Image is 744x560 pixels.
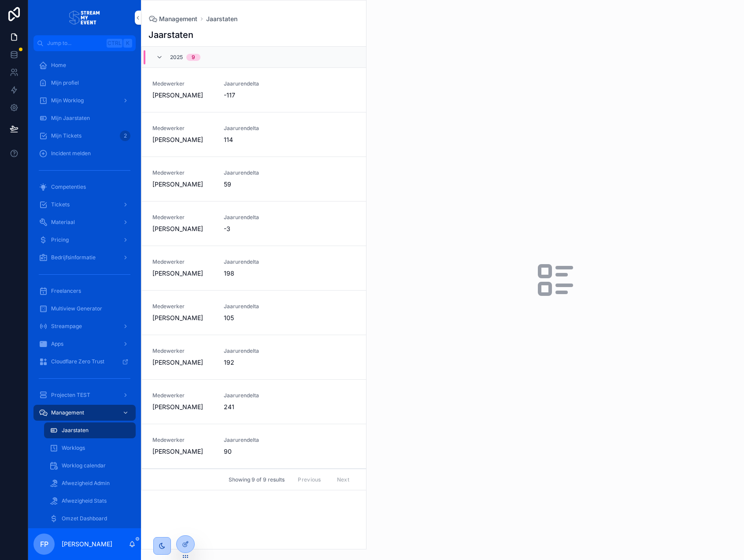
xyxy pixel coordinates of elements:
a: Medewerker[PERSON_NAME]Jaarurendelta198 [142,246,366,291]
span: [PERSON_NAME] [152,135,203,144]
p: [PERSON_NAME] [62,540,112,549]
span: 105 [224,314,285,322]
span: Worklogs [62,444,85,452]
span: Medewerker [152,80,213,87]
span: 241 [224,403,285,411]
span: 59 [224,180,285,189]
span: 198 [224,269,285,278]
span: Jaarurendelta [224,347,285,355]
span: Jaarurendelta [224,169,285,176]
span: Mijn Tickets [51,132,81,139]
a: Pricing [33,232,136,248]
span: -117 [224,91,285,100]
span: Jump to... [47,40,103,47]
span: Medewerker [152,214,213,221]
a: Medewerker[PERSON_NAME]Jaarurendelta-3 [142,202,366,246]
span: Home [51,62,66,69]
a: Materiaal [33,214,136,230]
a: Medewerker[PERSON_NAME]Jaarurendelta90 [142,424,366,469]
span: Jaarurendelta [224,437,285,444]
span: Medewerker [152,125,213,132]
span: 2025 [170,54,183,61]
img: App logo [69,11,100,25]
span: K [124,40,131,47]
span: Medewerker [152,169,213,176]
span: Medewerker [152,392,213,399]
span: 114 [224,135,285,144]
a: Medewerker[PERSON_NAME]Jaarurendelta-117 [142,68,366,112]
a: Competenties [33,179,136,195]
a: Medewerker[PERSON_NAME]Jaarurendelta105 [142,291,366,335]
span: Materiaal [51,219,75,226]
span: Showing 9 of 9 results [229,476,285,483]
a: Afwezigheid Stats [44,493,136,509]
span: Afwezigheid Stats [62,497,107,504]
span: Apps [51,340,63,347]
span: Omzet Dashboard [62,515,107,522]
span: Mijn profiel [51,79,79,86]
a: Medewerker[PERSON_NAME]Jaarurendelta241 [142,380,366,424]
span: Medewerker [152,347,213,355]
span: Mijn Worklog [51,97,84,104]
span: Projecten TEST [51,392,90,399]
span: Jaarurendelta [224,80,285,87]
a: Medewerker[PERSON_NAME]Jaarurendelta114 [142,112,366,157]
span: [PERSON_NAME] [152,224,203,233]
span: Ctrl [107,39,122,48]
span: [PERSON_NAME] [152,269,203,278]
span: Medewerker [152,437,213,444]
a: Projecten TEST [33,387,136,403]
a: Omzet Dashboard [44,511,136,526]
a: Home [33,57,136,73]
button: Jump to...CtrlK [33,35,136,51]
span: Medewerker [152,303,213,310]
a: Mijn Jaarstaten [33,110,136,126]
div: 2 [120,131,130,141]
span: 192 [224,358,285,367]
span: [PERSON_NAME] [152,447,203,456]
a: Mijn profiel [33,75,136,91]
a: Medewerker[PERSON_NAME]Jaarurendelta59 [142,157,366,202]
span: Multiview Generator [51,305,102,312]
span: Incident melden [51,150,91,157]
span: Jaarurendelta [224,392,285,399]
a: Cloudflare Zero Trust [33,354,136,370]
h1: Jaarstaten [148,29,193,41]
span: Streampage [51,323,82,330]
span: [PERSON_NAME] [152,180,203,189]
a: Jaarstaten [206,15,237,23]
a: Streampage [33,318,136,334]
span: [PERSON_NAME] [152,314,203,322]
span: Mijn Jaarstaten [51,115,90,122]
a: Mijn Tickets2 [33,128,136,144]
a: Afwezigheid Admin [44,475,136,491]
span: Tickets [51,201,70,208]
span: Pricing [51,236,69,243]
span: Bedrijfsinformatie [51,254,96,261]
span: [PERSON_NAME] [152,91,203,100]
div: 9 [192,54,195,61]
a: Worklog calendar [44,458,136,474]
span: 90 [224,447,285,456]
span: Jaarurendelta [224,258,285,265]
span: -3 [224,224,285,233]
a: Jaarstaten [44,422,136,438]
span: Afwezigheid Admin [62,480,110,487]
a: Management [148,15,197,23]
a: Freelancers [33,283,136,299]
span: [PERSON_NAME] [152,403,203,411]
span: Jaarurendelta [224,125,285,132]
span: Worklog calendar [62,462,106,469]
span: Management [51,409,84,416]
a: Medewerker[PERSON_NAME]Jaarurendelta192 [142,335,366,380]
span: FP [40,539,48,549]
span: Competenties [51,183,86,190]
a: Worklogs [44,440,136,456]
span: Freelancers [51,287,81,295]
a: Apps [33,336,136,352]
a: Management [33,405,136,421]
span: Management [159,15,197,23]
a: Tickets [33,197,136,213]
a: Mijn Worklog [33,93,136,108]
